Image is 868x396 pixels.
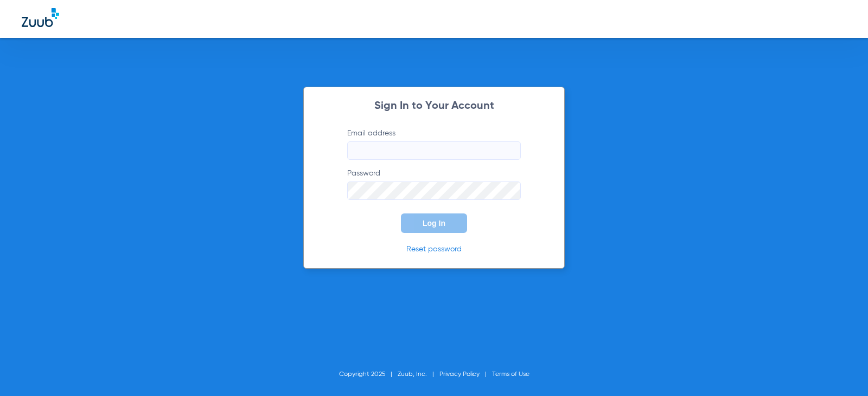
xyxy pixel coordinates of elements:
[347,141,521,160] input: Email address
[22,8,59,27] img: Zuub Logo
[347,168,521,200] label: Password
[439,371,480,378] a: Privacy Policy
[406,245,462,253] a: Reset password
[331,101,537,112] h2: Sign In to Your Account
[347,181,521,200] input: Password
[401,213,467,233] button: Log In
[398,369,439,380] li: Zuub, Inc.
[339,369,398,380] li: Copyright 2025
[492,371,529,378] a: Terms of Use
[423,219,445,228] span: Log In
[347,128,521,160] label: Email address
